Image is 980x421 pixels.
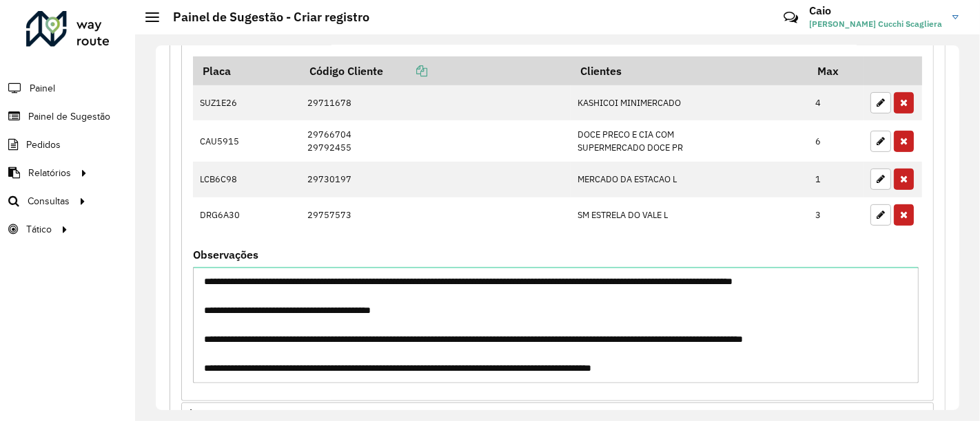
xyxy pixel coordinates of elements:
td: CAU5915 [193,120,300,161]
th: Clientes [571,56,808,85]
td: KASHICOI MINIMERCADO [571,85,808,121]
span: [PERSON_NAME] Cucchi Scagliera [809,18,942,30]
td: 29711678 [300,85,571,121]
td: MERCADO DA ESTACAO L [571,162,808,197]
td: DOCE PRECO E CIA COM SUPERMERCADO DOCE PR [571,120,808,161]
th: Max [808,56,864,85]
td: SUZ1E26 [193,85,300,121]
span: Painel de Sugestão [28,109,110,124]
h3: Caio [809,4,942,17]
h2: Painel de Sugestão - Criar registro [159,10,369,25]
span: Tático [26,222,52,237]
td: SM ESTRELA DO VALE L [571,197,808,233]
a: Copiar [383,64,427,78]
span: Pedidos [26,138,61,152]
th: Placa [193,56,300,85]
td: 1 [808,162,864,197]
span: Painel [30,81,55,96]
label: Observações [193,246,258,263]
span: Relatórios [28,166,71,180]
td: LCB6C98 [193,162,300,197]
td: DRG6A30 [193,197,300,233]
td: 29766704 29792455 [300,120,571,161]
a: Contato Rápido [776,3,806,32]
td: 29757573 [300,197,571,233]
td: 6 [808,120,864,161]
th: Código Cliente [300,56,571,85]
td: 29730197 [300,162,571,197]
span: Consultas [28,194,70,208]
td: 4 [808,85,864,121]
span: Rota Noturna/Vespertina [204,409,331,420]
td: 3 [808,197,864,233]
